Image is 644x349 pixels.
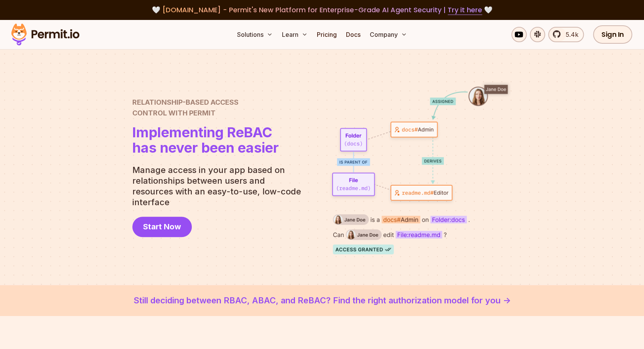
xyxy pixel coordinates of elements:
[314,27,340,42] a: Pricing
[132,165,307,207] p: Manage access in your app based on relationships between users and resources with an easy-to-use,...
[548,27,584,42] a: 5.4k
[162,5,482,15] span: [DOMAIN_NAME] - Permit's New Platform for Enterprise-Grade AI Agent Security |
[18,294,626,307] a: Still deciding between RBAC, ABAC, and ReBAC? Find the right authorization model for you ->
[132,125,279,155] h1: has never been easier
[18,5,626,15] div: 🤍 🤍
[132,97,279,119] h2: Control with Permit
[343,27,364,42] a: Docs
[561,30,578,39] span: 5.4k
[234,27,276,42] button: Solutions
[593,25,632,44] a: Sign In
[448,5,482,15] a: Try it here
[132,217,192,237] a: Start Now
[367,27,410,42] button: Company
[8,21,83,48] img: Permit logo
[143,221,181,232] span: Start Now
[279,27,311,42] button: Learn
[132,125,279,140] span: Implementing ReBAC
[132,97,279,108] span: Relationship-Based Access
